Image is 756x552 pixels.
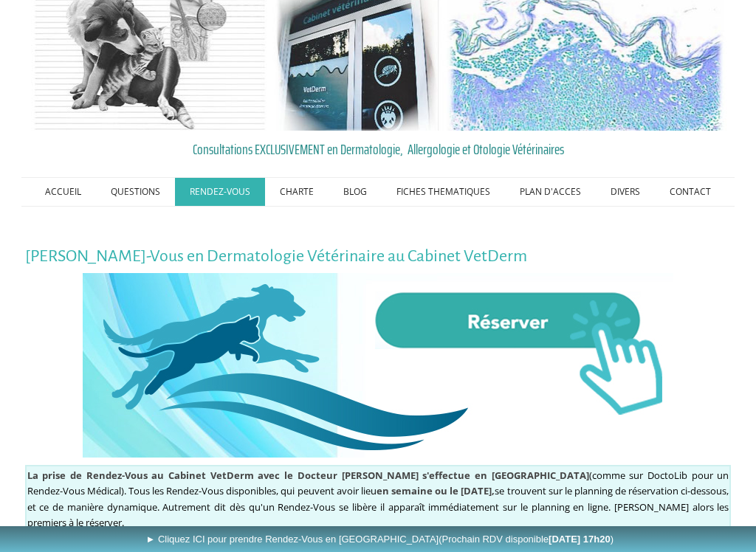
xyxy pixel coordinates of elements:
[27,484,729,529] span: se trouvent sur le planning de réservation ci-dessous, et ce de manière dynamique. Autrement dit ...
[549,534,611,545] b: [DATE] 17h20
[596,178,655,206] a: DIVERS
[30,178,96,206] a: ACCUEIL
[83,273,673,458] img: Rendez-Vous en Ligne au Cabinet VetDerm
[27,469,625,482] span: (comme
[25,247,732,266] h1: [PERSON_NAME]-Vous en Dermatologie Vétérinaire au Cabinet VetDerm
[439,534,614,545] span: (Prochain RDV disponible )
[329,178,382,206] a: BLOG
[25,138,732,160] a: Consultations EXCLUSIVEMENT en Dermatologie, Allergologie et Otologie Vétérinaires
[505,178,596,206] a: PLAN D'ACCES
[265,178,329,206] a: CHARTE
[655,178,726,206] a: CONTACT
[27,469,589,482] strong: La prise de Rendez-Vous au Cabinet VetDerm avec le Docteur [PERSON_NAME] s'effectue en [GEOGRAPHI...
[175,178,265,206] a: RENDEZ-VOUS
[377,484,495,497] span: en semaine ou le [DATE],
[96,178,175,206] a: QUESTIONS
[382,178,505,206] a: FICHES THEMATIQUES
[145,534,614,545] span: ► Cliquez ICI pour prendre Rendez-Vous en [GEOGRAPHIC_DATA]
